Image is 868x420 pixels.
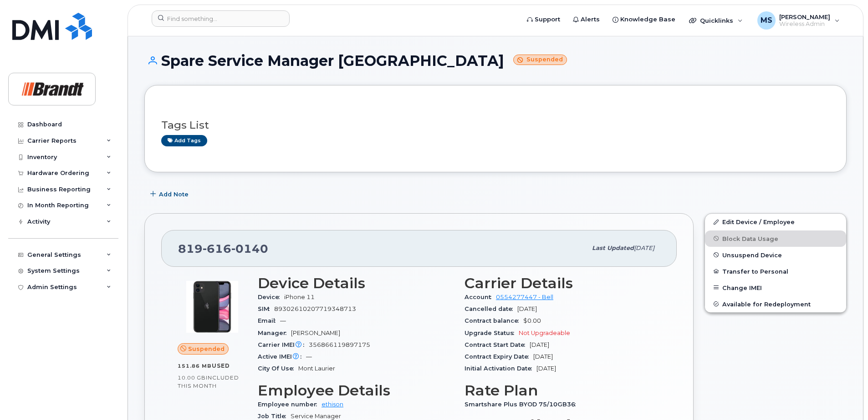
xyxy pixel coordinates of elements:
span: [DATE] [533,353,553,360]
span: Device [258,294,284,300]
span: Contract Start Date [465,341,530,348]
span: Service Manager [291,413,341,420]
span: Mont Laurier [298,365,335,372]
span: 616 [203,242,231,255]
span: Manager [258,330,291,336]
h3: Carrier Details [465,275,660,291]
button: Unsuspend Device [705,247,846,263]
span: — [280,317,286,324]
span: 151.86 MB [178,363,212,369]
span: Account [465,294,496,300]
span: 10.00 GB [178,375,206,381]
button: Available for Redeployment [705,296,846,312]
span: Active IMEI [258,353,306,360]
span: Last updated [592,245,634,251]
span: 819 [178,242,268,255]
span: Not Upgradeable [519,330,570,336]
span: Job Title [258,413,291,420]
span: [DATE] [517,305,537,312]
button: Transfer to Personal [705,263,846,280]
span: Contract balance [465,317,523,324]
span: $0.00 [523,317,541,324]
h1: Spare Service Manager [GEOGRAPHIC_DATA] [144,53,847,69]
span: Cancelled date [465,305,517,312]
span: Smartshare Plus BYOD 75/10GB36 [465,401,580,408]
button: Block Data Usage [705,230,846,247]
span: 89302610207719348713 [274,305,356,312]
a: ethison [322,401,343,408]
span: used [212,362,230,369]
span: Email [258,317,280,324]
span: 0140 [231,242,268,255]
span: Upgrade Status [465,330,519,336]
small: Suspended [513,55,567,65]
span: Suspended [188,345,225,353]
h3: Tags List [161,120,830,131]
span: Employee number [258,401,322,408]
span: Contract Expiry Date [465,353,533,360]
span: [DATE] [634,245,654,251]
span: City Of Use [258,365,298,372]
button: Add Note [144,186,196,202]
span: 356866119897175 [309,341,370,348]
a: 0554277447 - Bell [496,294,553,300]
span: Carrier IMEI [258,341,309,348]
span: SIM [258,305,274,312]
a: Add tags [161,135,207,146]
h3: Device Details [258,275,454,291]
a: Edit Device / Employee [705,214,846,230]
span: [DATE] [530,341,549,348]
span: — [306,353,312,360]
button: Change IMEI [705,280,846,296]
h3: Rate Plan [465,382,660,399]
span: Add Note [159,190,189,199]
span: Available for Redeployment [722,300,811,307]
h3: Employee Details [258,382,454,399]
span: iPhone 11 [284,294,315,300]
span: [PERSON_NAME] [291,330,340,336]
span: Unsuspend Device [722,251,782,258]
span: Initial Activation Date [465,365,536,372]
span: included this month [178,374,239,389]
img: iPhone_11.jpg [185,280,240,334]
span: [DATE] [536,365,556,372]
